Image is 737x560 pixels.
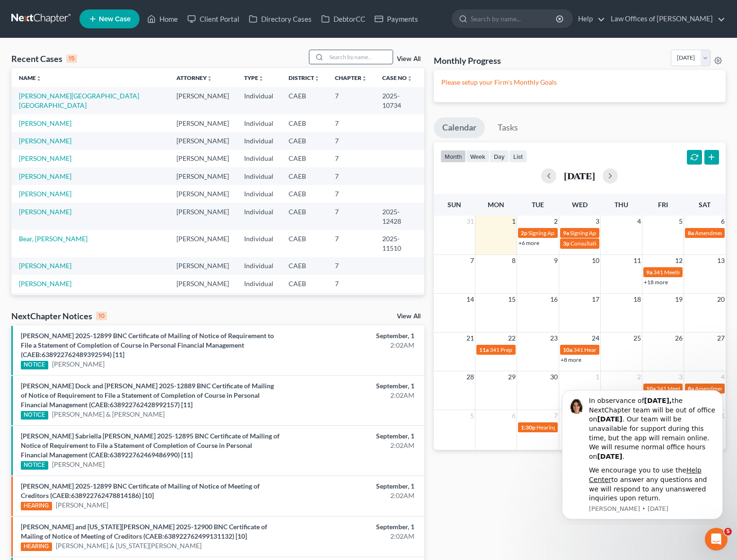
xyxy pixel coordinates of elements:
td: CAEB [281,293,327,310]
a: [PERSON_NAME] [19,172,71,180]
span: 20 [716,294,726,305]
a: [PERSON_NAME] [52,460,105,469]
span: 1:30p [521,424,535,431]
a: Home [142,10,183,27]
span: 18 [632,294,642,305]
a: [PERSON_NAME] [19,280,71,288]
span: 26 [674,332,684,344]
a: Chapterunfold_more [335,74,367,81]
a: Districtunfold_more [289,74,320,81]
a: [PERSON_NAME] [19,154,71,162]
span: 14 [465,294,475,305]
td: [PERSON_NAME] [169,203,237,230]
a: [PERSON_NAME] and [US_STATE][PERSON_NAME] 2025-12900 BNC Certificate of Mailing of Notice of Meet... [21,523,267,540]
span: Signing Appointment for [PERSON_NAME] [570,229,676,236]
i: unfold_more [36,76,42,81]
td: [PERSON_NAME] [169,167,237,185]
a: [PERSON_NAME] & [PERSON_NAME] [52,410,165,419]
td: Individual [237,150,281,167]
td: 7 [327,185,375,202]
a: [PERSON_NAME] [19,119,71,127]
span: Fri [658,201,668,209]
span: 5 [469,410,475,421]
span: New Case [99,16,131,23]
span: 341 Prep for [PERSON_NAME] [490,346,566,353]
td: CAEB [281,257,327,275]
i: unfold_more [407,76,412,81]
div: NOTICE [21,411,48,420]
td: [PERSON_NAME] [169,230,237,257]
div: 2:02AM [290,341,414,350]
a: [PERSON_NAME] Dock and [PERSON_NAME] 2025-12889 BNC Certificate of Mailing of Notice of Requireme... [21,382,274,409]
span: 12 [674,255,684,266]
td: [PERSON_NAME] [169,132,237,149]
span: 8 [511,255,517,266]
span: 6 [720,216,726,227]
td: Individual [237,275,281,292]
td: CAEB [281,87,327,114]
span: 25 [632,332,642,344]
input: Search by name... [471,10,557,27]
a: [PERSON_NAME] [56,500,108,510]
td: 7 [327,87,375,114]
span: 31 [465,216,475,227]
a: +8 more [561,356,581,363]
span: 5 [724,528,732,535]
span: 29 [507,371,517,383]
span: Sat [699,201,711,209]
span: 7 [469,255,475,266]
a: Law Offices of [PERSON_NAME] [606,10,725,27]
td: Individual [237,87,281,114]
span: 27 [716,332,726,344]
iframe: Intercom live chat [705,528,728,551]
span: Amendments: [695,229,729,236]
a: View All [397,313,421,320]
a: View All [397,56,421,62]
td: [PERSON_NAME] [169,150,237,167]
span: 5 [678,216,684,227]
div: 2:02AM [290,441,414,450]
a: Directory Cases [244,10,316,27]
span: 10 [591,255,600,266]
td: Individual [237,203,281,230]
span: 15 [507,294,517,305]
span: 17 [591,294,600,305]
td: Individual [237,167,281,185]
td: 2025-10734 [375,87,424,114]
td: Individual [237,230,281,257]
td: 7 [327,132,375,149]
td: 7 [327,150,375,167]
td: 7 [327,275,375,292]
a: Nameunfold_more [19,74,42,81]
span: 11a [479,346,489,353]
i: unfold_more [314,76,320,81]
a: [PERSON_NAME] Sabriella [PERSON_NAME] 2025-12895 BNC Certificate of Mailing of Notice of Requirem... [21,432,280,459]
div: NextChapter Notices [11,310,107,322]
a: [PERSON_NAME] [19,137,71,145]
input: Search by name... [326,50,393,64]
span: Signing Appointment for [PERSON_NAME] [528,229,634,236]
span: 10a [563,346,572,353]
span: 16 [549,294,559,305]
button: week [466,150,490,163]
a: [PERSON_NAME] & [US_STATE][PERSON_NAME] [56,541,202,551]
a: Typeunfold_more [244,74,264,81]
td: 7 [327,203,375,230]
a: Client Portal [183,10,244,27]
div: NOTICE [21,361,48,369]
div: 15 [66,54,77,63]
span: 4 [636,216,642,227]
i: unfold_more [361,76,367,81]
td: CAEB [281,185,327,202]
a: +18 more [644,279,668,286]
span: Consultation for [PERSON_NAME], Inaudible [570,240,683,247]
td: [PERSON_NAME] [169,87,237,114]
a: [PERSON_NAME][GEOGRAPHIC_DATA][GEOGRAPHIC_DATA] [19,92,139,109]
td: 7 [327,230,375,257]
span: 11 [632,255,642,266]
span: 9 [553,255,559,266]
